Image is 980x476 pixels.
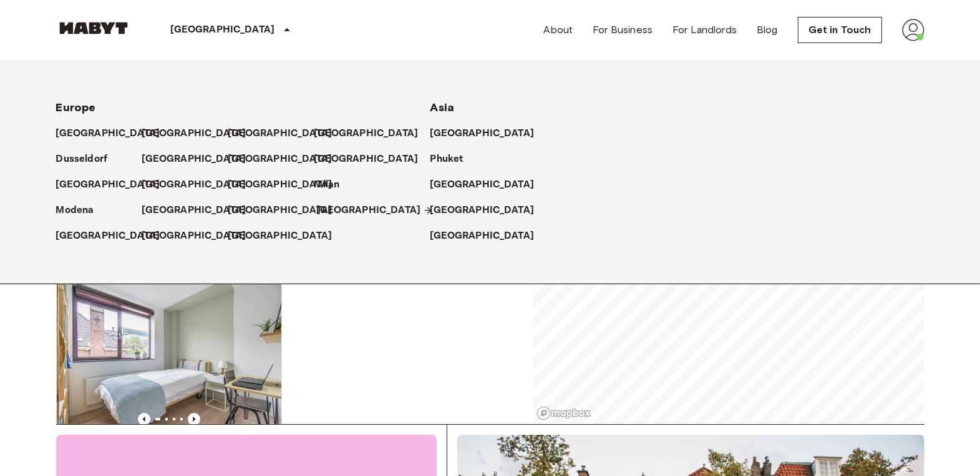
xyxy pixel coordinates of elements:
[430,126,547,141] a: [GEOGRAPHIC_DATA]
[56,152,108,167] p: Dusseldorf
[142,126,259,141] a: [GEOGRAPHIC_DATA]
[228,229,345,244] a: [GEOGRAPHIC_DATA]
[142,229,259,244] a: [GEOGRAPHIC_DATA]
[593,22,653,37] a: For Business
[56,22,131,34] img: Habyt
[430,203,535,218] p: [GEOGRAPHIC_DATA]
[56,229,160,244] p: [GEOGRAPHIC_DATA]
[228,203,345,218] a: [GEOGRAPHIC_DATA]
[314,126,431,141] a: [GEOGRAPHIC_DATA]
[314,177,340,192] p: Milan
[672,22,737,37] a: For Landlords
[228,177,345,192] a: [GEOGRAPHIC_DATA]
[56,177,173,192] a: [GEOGRAPHIC_DATA]
[228,126,345,141] a: [GEOGRAPHIC_DATA]
[317,203,434,218] a: [GEOGRAPHIC_DATA]
[142,152,246,167] p: [GEOGRAPHIC_DATA]
[142,126,246,141] p: [GEOGRAPHIC_DATA]
[536,406,591,420] a: Mapbox logo
[142,203,246,218] p: [GEOGRAPHIC_DATA]
[430,101,455,114] span: Asia
[171,22,275,37] p: [GEOGRAPHIC_DATA]
[56,203,94,218] p: Modena
[142,177,259,192] a: [GEOGRAPHIC_DATA]
[314,126,419,141] p: [GEOGRAPHIC_DATA]
[228,126,332,141] p: [GEOGRAPHIC_DATA]
[430,177,547,192] a: [GEOGRAPHIC_DATA]
[56,101,96,114] span: Europe
[430,126,535,141] p: [GEOGRAPHIC_DATA]
[430,203,547,218] a: [GEOGRAPHIC_DATA]
[57,283,281,433] img: Marketing picture of unit NL-13-11-008-04Q
[228,177,332,192] p: [GEOGRAPHIC_DATA]
[798,17,882,43] a: Get in Touch
[317,203,421,218] p: [GEOGRAPHIC_DATA]
[757,22,778,37] a: Blog
[56,229,173,244] a: [GEOGRAPHIC_DATA]
[228,152,332,167] p: [GEOGRAPHIC_DATA]
[430,229,535,244] p: [GEOGRAPHIC_DATA]
[142,203,259,218] a: [GEOGRAPHIC_DATA]
[430,152,476,167] a: Phuket
[142,152,259,167] a: [GEOGRAPHIC_DATA]
[56,177,160,192] p: [GEOGRAPHIC_DATA]
[56,126,173,141] a: [GEOGRAPHIC_DATA]
[56,203,107,218] a: Modena
[56,126,160,141] p: [GEOGRAPHIC_DATA]
[56,152,120,167] a: Dusseldorf
[228,203,332,218] p: [GEOGRAPHIC_DATA]
[228,229,332,244] p: [GEOGRAPHIC_DATA]
[142,229,246,244] p: [GEOGRAPHIC_DATA]
[902,19,924,41] img: avatar
[138,413,150,425] button: Previous image
[314,152,419,167] p: [GEOGRAPHIC_DATA]
[188,413,200,425] button: Previous image
[314,177,352,192] a: Milan
[430,229,547,244] a: [GEOGRAPHIC_DATA]
[142,177,246,192] p: [GEOGRAPHIC_DATA]
[228,152,345,167] a: [GEOGRAPHIC_DATA]
[430,177,535,192] p: [GEOGRAPHIC_DATA]
[544,22,573,37] a: About
[430,152,463,167] p: Phuket
[314,152,431,167] a: [GEOGRAPHIC_DATA]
